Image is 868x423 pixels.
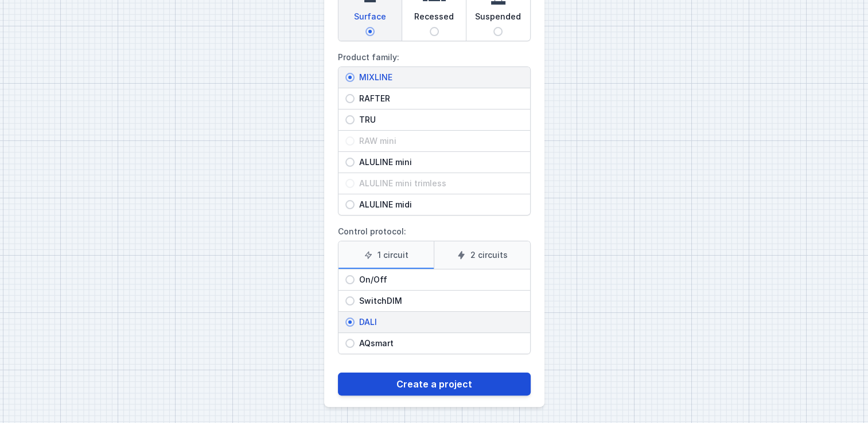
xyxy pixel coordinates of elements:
span: AQsmart [355,338,523,349]
input: ALULINE midi [345,200,355,209]
input: Recessed [430,27,439,36]
input: On/Off [345,275,355,284]
label: Product family: [338,48,531,216]
span: Recessed [414,11,454,27]
input: MIXLINE [345,73,355,82]
input: AQsmart [345,339,355,348]
span: ALULINE midi [355,199,523,210]
span: RAFTER [355,93,523,104]
input: RAFTER [345,94,355,103]
label: 1 circuit [338,241,434,269]
span: ALULINE mini [355,156,523,168]
input: Surface [365,27,375,36]
input: SwitchDIM [345,296,355,305]
span: Surface [354,11,386,27]
span: TRU [355,114,523,126]
input: Suspended [493,27,503,36]
span: SwitchDIM [355,295,523,307]
label: Control protocol: [338,222,531,354]
input: ALULINE mini [345,158,355,167]
label: 2 circuits [434,241,530,269]
span: DALI [355,316,523,328]
span: On/Off [355,274,523,285]
input: TRU [345,115,355,124]
button: Create a project [338,373,531,395]
input: DALI [345,318,355,327]
span: Suspended [475,11,521,27]
span: MIXLINE [355,72,523,83]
